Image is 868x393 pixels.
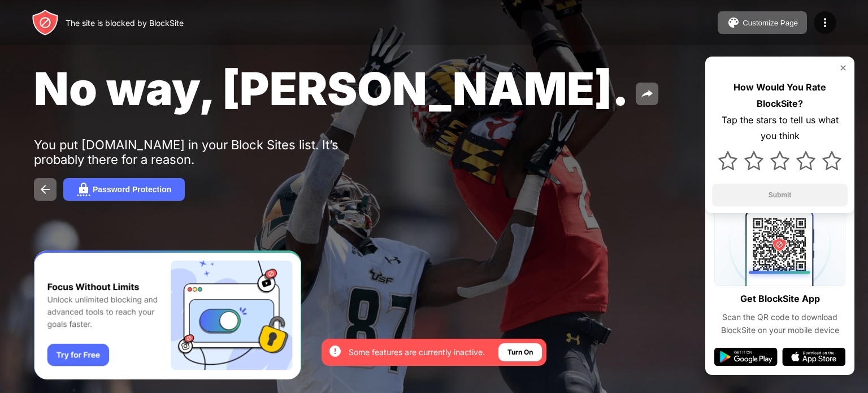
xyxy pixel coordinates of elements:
img: rate-us-close.svg [839,63,848,72]
div: The site is blocked by BlockSite [66,18,184,28]
img: star.svg [822,151,841,170]
div: Scan the QR code to download BlockSite on your mobile device [714,311,845,336]
img: error-circle-white.svg [328,344,342,358]
div: Turn On [507,347,533,358]
img: menu-icon.svg [818,16,832,29]
div: Get BlockSite App [740,291,820,307]
div: Customize Page [743,19,798,27]
button: Submit [712,184,848,206]
img: header-logo.svg [32,9,59,36]
div: Password Protection [93,185,171,194]
img: star.svg [718,151,737,170]
span: No way, [PERSON_NAME]. [34,61,629,116]
img: star.svg [770,151,789,170]
iframe: Banner [34,251,301,380]
div: Tap the stars to tell us what you think [712,112,848,145]
img: google-play.svg [714,348,778,366]
img: back.svg [38,183,52,196]
div: Some features are currently inactive. [349,347,485,358]
img: password.svg [77,183,90,196]
img: star.svg [744,151,763,170]
img: pallet.svg [727,16,740,29]
button: Customize Page [718,11,807,34]
img: star.svg [796,151,815,170]
div: You put [DOMAIN_NAME] in your Block Sites list. It’s probably there for a reason. [34,137,383,167]
img: share.svg [640,87,654,101]
div: How Would You Rate BlockSite? [712,79,848,112]
button: Password Protection [63,178,185,201]
img: app-store.svg [782,348,845,366]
